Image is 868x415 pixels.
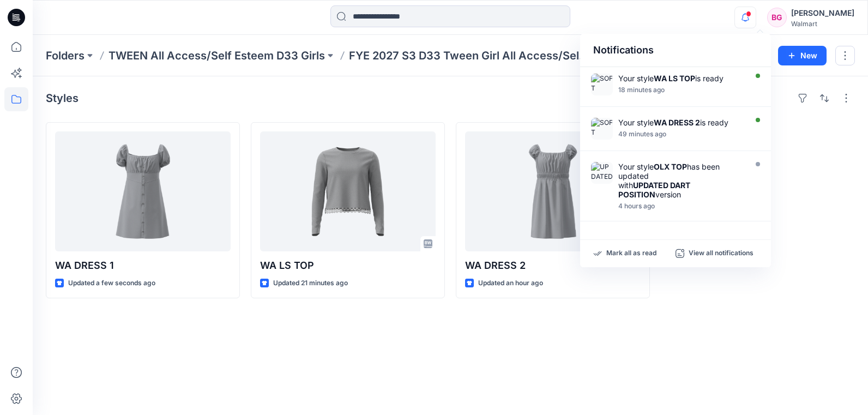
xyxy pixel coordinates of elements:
[618,74,744,83] div: Your style is ready
[618,130,744,138] div: Tuesday, September 30, 2025 21:23
[618,118,744,127] div: Your style is ready
[465,131,641,251] a: WA DRESS 2
[55,258,231,273] p: WA DRESS 1
[791,7,854,20] div: [PERSON_NAME]
[591,118,613,140] img: SOFT SILVER
[260,131,436,251] a: WA LS TOP
[349,48,590,63] p: FYE 2027 S3 D33 Tween Girl All Access/Self Esteem
[55,131,231,251] a: WA DRESS 1
[46,48,85,63] a: Folders
[591,74,613,95] img: SOFT SILVER
[580,34,771,67] div: Notifications
[591,162,613,184] img: UPDATED DART POSITION
[778,46,827,65] button: New
[606,249,656,258] p: Mark all as read
[791,20,854,28] div: Walmart
[654,74,695,83] strong: WA LS TOP
[654,162,687,171] strong: OLX TOP
[618,202,744,210] div: Tuesday, September 30, 2025 18:21
[618,162,744,199] div: Your style has been updated with version
[46,92,79,105] h4: Styles
[108,48,325,63] a: TWEEN All Access/Self Esteem D33 Girls
[465,258,641,273] p: WA DRESS 2
[618,181,690,199] strong: UPDATED DART POSITION
[654,118,700,127] strong: WA DRESS 2
[618,86,744,94] div: Tuesday, September 30, 2025 21:53
[767,8,787,27] div: BG
[68,278,155,289] p: Updated a few seconds ago
[689,249,754,258] p: View all notifications
[260,258,436,273] p: WA LS TOP
[273,278,348,289] p: Updated 21 minutes ago
[478,278,543,289] p: Updated an hour ago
